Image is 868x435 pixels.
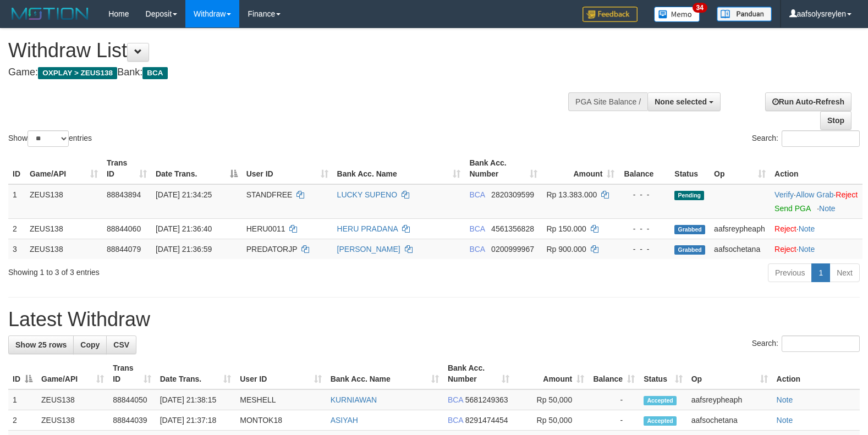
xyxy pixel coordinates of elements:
label: Show entries [8,130,92,147]
td: aafsreypheaph [710,218,770,239]
th: Trans ID: activate to sort column ascending [108,358,156,389]
span: [DATE] 21:36:40 [156,224,212,233]
div: - - - [623,244,666,255]
th: Bank Acc. Number: activate to sort column ascending [465,153,542,184]
a: Next [829,263,860,282]
span: Accepted [644,396,677,405]
span: CSV [113,340,129,349]
img: Feedback.jpg [583,7,638,22]
td: 1 [8,389,37,410]
span: 88843894 [107,190,141,199]
input: Search: [782,130,860,147]
span: BCA [142,67,167,79]
th: User ID: activate to sort column ascending [235,358,326,389]
div: - - - [623,189,666,200]
th: Date Trans.: activate to sort column ascending [156,358,236,389]
span: 88844060 [107,224,141,233]
a: Allow Grab [796,190,833,199]
span: [DATE] 21:34:25 [156,190,212,199]
h1: Latest Withdraw [8,309,860,331]
td: ZEUS138 [25,239,102,259]
a: CSV [106,335,136,354]
th: Status: activate to sort column ascending [639,358,687,389]
td: · [770,218,862,239]
a: Note [777,395,793,404]
span: Rp 150.000 [546,224,586,233]
td: 3 [8,239,25,259]
td: - [589,389,639,410]
a: 1 [811,263,830,282]
td: MESHELL [235,389,326,410]
span: Copy 8291474454 to clipboard [465,416,508,425]
a: Verify [774,190,794,199]
span: Rp 13.383.000 [546,190,597,199]
th: Game/API: activate to sort column ascending [37,358,108,389]
span: Copy [80,340,100,349]
a: Stop [820,111,851,130]
div: - - - [623,223,666,234]
a: LUCKY SUPENO [337,190,397,199]
select: Showentries [28,130,69,147]
td: MONTOK18 [235,410,326,431]
a: HERU PRADANA [337,224,398,233]
img: MOTION_logo.png [8,5,92,22]
a: KURNIAWAN [331,395,377,404]
td: · · [770,184,862,219]
div: Showing 1 to 3 of 3 entries [8,262,354,278]
a: Reject [774,224,796,233]
td: aafsochetana [687,410,772,431]
th: Bank Acc. Name: activate to sort column ascending [326,358,443,389]
td: ZEUS138 [25,218,102,239]
h4: Game: Bank: [8,67,568,78]
td: · [770,239,862,259]
span: 88844079 [107,245,141,254]
td: 2 [8,410,37,431]
th: Action [770,153,862,184]
label: Search: [752,335,860,352]
a: Reject [836,190,858,199]
span: None selected [655,97,707,106]
td: 1 [8,184,25,219]
td: [DATE] 21:38:15 [156,389,236,410]
th: Balance [619,153,670,184]
span: BCA [469,190,485,199]
td: Rp 50,000 [514,389,589,410]
span: Copy 5681249363 to clipboard [465,395,508,404]
a: Run Auto-Refresh [765,92,851,111]
a: Previous [768,263,812,282]
a: Note [799,224,815,233]
td: [DATE] 21:37:18 [156,410,236,431]
td: - [589,410,639,431]
span: · [796,190,836,199]
td: ZEUS138 [37,410,108,431]
img: Button%20Memo.svg [654,7,700,22]
th: Amount: activate to sort column ascending [514,358,589,389]
input: Search: [782,335,860,352]
span: OXPLAY > ZEUS138 [38,67,117,79]
td: Rp 50,000 [514,410,589,431]
a: Note [799,245,815,254]
img: panduan.png [717,7,772,21]
a: [PERSON_NAME] [337,245,400,254]
th: Bank Acc. Name: activate to sort column ascending [333,153,465,184]
a: Copy [73,335,107,354]
label: Search: [752,130,860,147]
a: Note [777,416,793,425]
th: Action [772,358,860,389]
td: 88844050 [108,389,156,410]
span: 34 [693,3,707,13]
h1: Withdraw List [8,40,568,62]
span: Grabbed [674,225,705,234]
span: PREDATORJP [246,245,298,254]
a: Show 25 rows [8,335,74,354]
span: Rp 900.000 [546,245,586,254]
th: Op: activate to sort column ascending [710,153,770,184]
td: aafsochetana [710,239,770,259]
th: Date Trans.: activate to sort column descending [151,153,242,184]
th: ID [8,153,25,184]
th: Status [670,153,710,184]
th: Op: activate to sort column ascending [687,358,772,389]
span: [DATE] 21:36:59 [156,245,212,254]
a: Reject [774,245,796,254]
span: Pending [674,191,704,200]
